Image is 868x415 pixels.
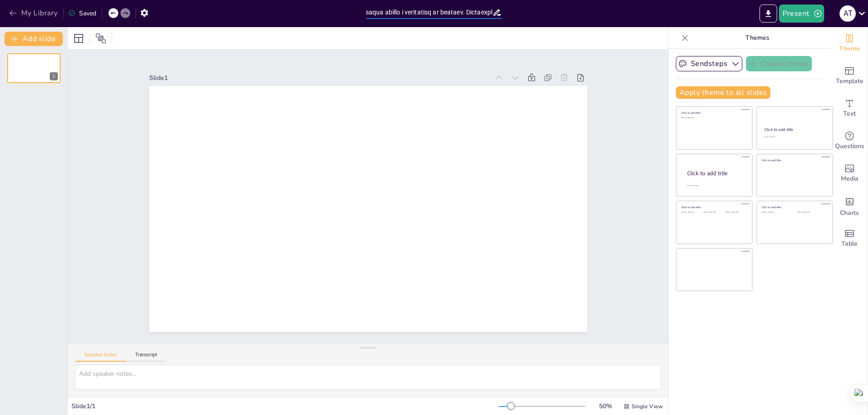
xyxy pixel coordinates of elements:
div: Click to add text [703,211,724,214]
span: Charts [840,208,859,218]
button: My Library [7,6,61,20]
div: Click to add title [762,205,826,209]
div: Click to add text [681,117,746,119]
div: Add ready made slides [831,60,868,92]
div: A T [840,5,856,22]
div: Saved [68,9,96,18]
button: Export to PowerPoint [759,5,777,23]
div: Click to add body [687,185,744,187]
button: Apply theme to all slides [676,86,770,99]
div: 1 [50,72,58,80]
button: Add slide [5,32,63,46]
div: Layout [71,31,86,46]
div: Click to add text [681,211,702,214]
button: Create theme [746,56,812,71]
span: Template [836,76,863,86]
div: Click to add text [726,211,746,214]
input: Insert title [366,6,492,19]
p: Themes [692,27,822,49]
div: Click to add text [764,136,824,138]
div: Click to add title [762,158,826,162]
div: Click to add title [681,205,746,209]
div: Slide 1 / 1 [71,402,499,410]
div: Slide 1 [149,74,490,82]
div: Click to add text [797,211,826,214]
button: Present [779,5,824,23]
div: Click to add title [681,111,746,115]
div: Get real-time input from your audience [831,125,868,157]
div: Add a table [831,222,868,255]
div: Click to add text [762,211,790,214]
button: Speaker Notes [75,352,126,362]
span: Media [841,174,859,184]
div: Change the overall theme [831,27,868,60]
div: Add text boxes [831,92,868,125]
span: Theme [839,44,860,54]
div: Add images, graphics, shapes or video [831,157,868,190]
span: Single View [632,403,663,410]
div: Click to add title [687,170,745,177]
span: Questions [835,141,864,151]
div: Click to add title [764,127,825,132]
span: Text [843,109,856,119]
button: Transcript [126,352,166,362]
button: A T [840,5,856,23]
div: Add charts and graphs [831,190,868,222]
div: 50 % [594,402,616,410]
span: Table [841,239,858,249]
button: Sendsteps [676,56,742,71]
div: 1 [7,53,61,83]
span: Position [95,33,106,44]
